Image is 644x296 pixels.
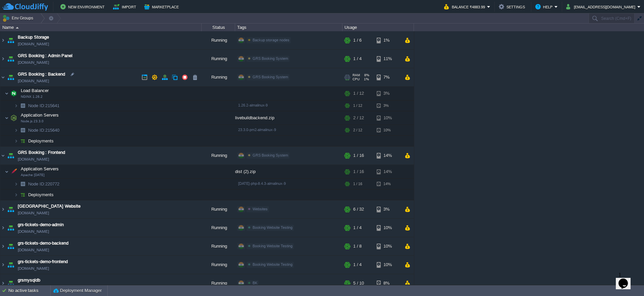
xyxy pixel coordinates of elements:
[362,77,369,81] span: 1%
[0,256,6,274] img: AMDAwAAAACH5BAEAAAAALAAAAAABAAEAAAICRAEAOw==
[0,68,6,86] img: AMDAwAAAACH5BAEAAAAALAAAAAABAAEAAAICRAEAOw==
[6,237,15,255] img: AMDAwAAAACH5BAEAAAAALAAAAAABAAEAAAICRAEAOw==
[353,125,362,135] div: 2 / 12
[353,256,362,274] div: 1 / 4
[363,73,369,77] span: 8%
[238,181,286,185] span: [DATE]-php-8.4.3-almalinux-9
[353,274,364,292] div: 5 / 10
[235,111,342,125] div: livebuildbackend.zip
[18,189,28,200] img: AMDAwAAAACH5BAEAAAAALAAAAAABAAEAAAICRAEAOw==
[377,50,398,68] div: 11%
[28,181,60,187] span: 220772
[566,3,637,11] button: [EMAIL_ADDRESS][DOMAIN_NAME]
[18,258,68,265] a: grs-tickets-demo-frontend
[18,125,28,135] img: AMDAwAAAACH5BAEAAAAALAAAAAABAAEAAAICRAEAOw==
[0,146,6,165] img: AMDAwAAAACH5BAEAAAAALAAAAAABAAEAAAICRAEAOw==
[6,274,15,292] img: AMDAwAAAACH5BAEAAAAALAAAAAABAAEAAAICRAEAOw==
[616,269,637,289] iframe: chat widget
[202,274,235,292] div: Running
[14,136,18,146] img: AMDAwAAAACH5BAEAAAAALAAAAAABAAEAAAICRAEAOw==
[353,200,364,218] div: 6 / 32
[9,165,18,178] img: AMDAwAAAACH5BAEAAAAALAAAAAABAAEAAAICRAEAOw==
[0,200,6,218] img: AMDAwAAAACH5BAEAAAAALAAAAAABAAEAAAICRAEAOw==
[353,179,362,189] div: 1 / 16
[377,68,398,86] div: 7%
[18,52,72,59] a: GRS Booking : Admin Panel
[6,200,15,218] img: AMDAwAAAACH5BAEAAAAALAAAAAABAAEAAAICRAEAOw==
[6,50,15,68] img: AMDAwAAAACH5BAEAAAAALAAAAAABAAEAAAICRAEAOw==
[20,166,60,171] a: Application ServersApache [DATE]
[377,179,398,189] div: 14%
[18,149,65,156] span: GRS Booking : Frontend
[28,103,45,108] span: Node ID:
[28,138,55,144] a: Deployments
[18,78,49,84] a: [DOMAIN_NAME]
[202,256,235,274] div: Running
[6,31,15,49] img: AMDAwAAAACH5BAEAAAAALAAAAAABAAEAAAICRAEAOw==
[18,156,49,163] a: [DOMAIN_NAME]
[353,165,364,178] div: 1 / 16
[238,103,268,107] span: 1.26.2-almalinux-9
[18,284,49,290] span: [DOMAIN_NAME]
[20,88,50,93] span: Load Balancer
[377,31,398,49] div: 1%
[8,285,50,296] div: No active tasks
[6,256,15,274] img: AMDAwAAAACH5BAEAAAAALAAAAAABAAEAAAICRAEAOw==
[18,265,49,272] a: [DOMAIN_NAME]
[353,219,362,237] div: 1 / 4
[144,3,181,11] button: Marketplace
[253,262,292,266] span: Booking Website Testing
[5,165,9,178] img: AMDAwAAAACH5BAEAAAAALAAAAAABAAEAAAICRAEAOw==
[253,75,288,79] span: GRS Booking System
[18,277,40,284] a: grsmysqldb
[202,24,235,31] div: Status
[53,287,102,294] button: Deployment Manager
[0,31,6,49] img: AMDAwAAAACH5BAEAAAAALAAAAAABAAEAAAICRAEAOw==
[202,200,235,218] div: Running
[18,247,49,253] a: [DOMAIN_NAME]
[28,127,60,133] a: Node ID:215640
[18,100,28,111] img: AMDAwAAAACH5BAEAAAAALAAAAAABAAEAAAICRAEAOw==
[202,146,235,165] div: Running
[353,31,362,49] div: 1 / 6
[28,103,60,109] a: Node ID:215641
[235,24,342,31] div: Tags
[377,219,398,237] div: 10%
[28,192,55,198] a: Deployments
[5,87,9,100] img: AMDAwAAAACH5BAEAAAAALAAAAAABAAEAAAICRAEAOw==
[28,181,45,186] span: Node ID:
[353,87,364,100] div: 1 / 12
[18,41,49,47] span: [DOMAIN_NAME]
[343,24,414,31] div: Usage
[253,153,288,157] span: GRS Booking System
[14,125,18,135] img: AMDAwAAAACH5BAEAAAAALAAAAAABAAEAAAICRAEAOw==
[0,274,6,292] img: AMDAwAAAACH5BAEAAAAALAAAAAABAAEAAAICRAEAOw==
[253,244,292,248] span: Booking Website Testing
[377,237,398,255] div: 10%
[377,111,398,125] div: 10%
[18,71,65,78] a: GRS Booking : Backend
[202,68,235,86] div: Running
[20,113,60,118] a: Application ServersNode.js 23.3.0
[20,88,50,93] a: Load BalancerNGINX 1.26.2
[9,111,18,125] img: AMDAwAAAACH5BAEAAAAALAAAAAABAAEAAAICRAEAOw==
[377,165,398,178] div: 14%
[202,219,235,237] div: Running
[202,31,235,49] div: Running
[18,203,80,210] a: [GEOGRAPHIC_DATA] Website
[377,125,398,135] div: 10%
[14,179,18,189] img: AMDAwAAAACH5BAEAAAAALAAAAAABAAEAAAICRAEAOw==
[21,119,44,123] span: Node.js 23.3.0
[353,237,362,255] div: 1 / 8
[18,34,49,41] a: Backup Storage
[1,24,201,31] div: Name
[353,77,360,81] span: CPU
[18,228,49,235] a: [DOMAIN_NAME]
[6,219,15,237] img: AMDAwAAAACH5BAEAAAAALAAAAAABAAEAAAICRAEAOw==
